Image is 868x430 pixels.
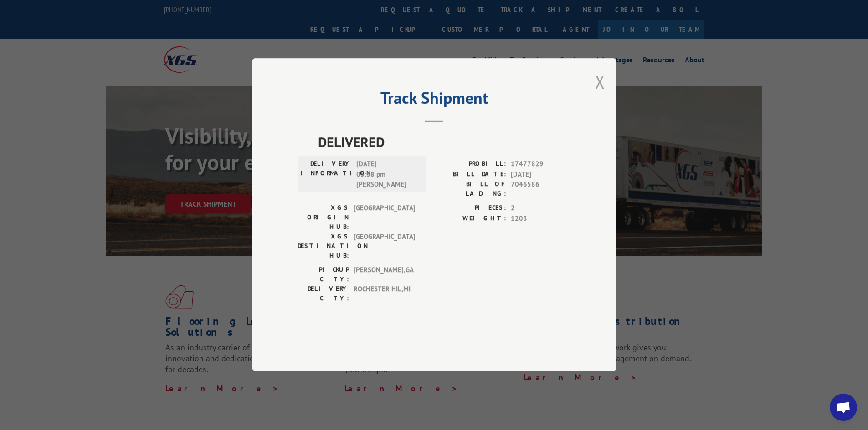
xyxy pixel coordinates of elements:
[830,394,857,421] div: Open chat
[298,232,349,261] label: XGS DESTINATION HUB:
[298,284,349,304] label: DELIVERY CITY:
[434,159,506,170] label: PROBILL:
[511,159,571,170] span: 17477829
[356,159,418,190] span: [DATE] 05:38 pm [PERSON_NAME]
[595,70,605,94] button: Close modal
[434,180,506,199] label: BILL OF LADING:
[354,284,415,304] span: ROCHESTER HIL , MI
[298,91,571,109] h2: Track Shipment
[434,213,506,224] label: WEIGHT:
[300,159,352,190] label: DELIVERY INFORMATION:
[434,169,506,180] label: BILL DATE:
[511,180,571,199] span: 7046586
[318,132,571,152] span: DELIVERED
[354,232,415,261] span: [GEOGRAPHIC_DATA]
[511,203,571,214] span: 2
[434,203,506,214] label: PIECES:
[298,265,349,284] label: PICKUP CITY:
[354,265,415,284] span: [PERSON_NAME] , GA
[511,169,571,180] span: [DATE]
[511,213,571,224] span: 1203
[298,203,349,232] label: XGS ORIGIN HUB:
[354,203,415,232] span: [GEOGRAPHIC_DATA]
